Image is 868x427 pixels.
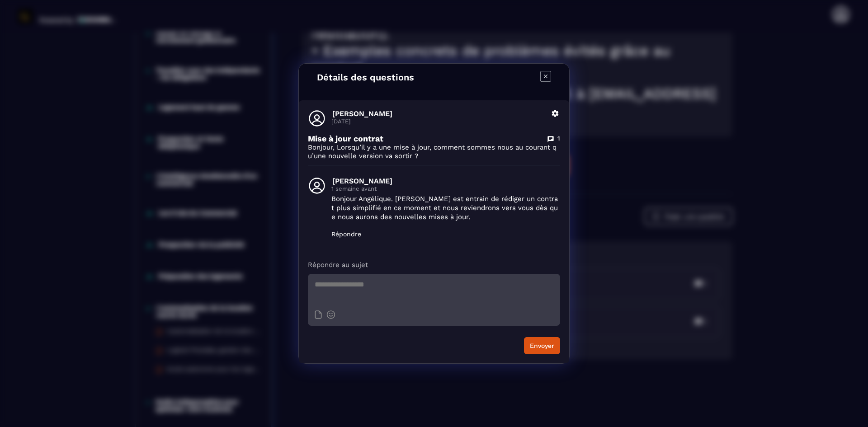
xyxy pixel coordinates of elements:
h4: Détails des questions [317,72,414,83]
p: Bonjour, Lorsqu’il y a une mise à jour, comment sommes nous au courant qu’une nouvelle version va... [308,143,560,160]
p: Bonjour Angélique. [PERSON_NAME] est entrain de rédiger un contrat plus simplifié en ce moment et... [331,194,560,221]
p: [PERSON_NAME] [332,109,546,118]
p: Mise à jour contrat [308,134,383,143]
p: Répondre [331,230,560,238]
p: [PERSON_NAME] [332,177,560,185]
p: 1 [557,134,560,143]
p: Répondre au sujet [308,260,560,269]
button: Envoyer [524,337,560,354]
p: [DATE] [331,118,546,125]
p: 1 semaine avant [331,185,560,192]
